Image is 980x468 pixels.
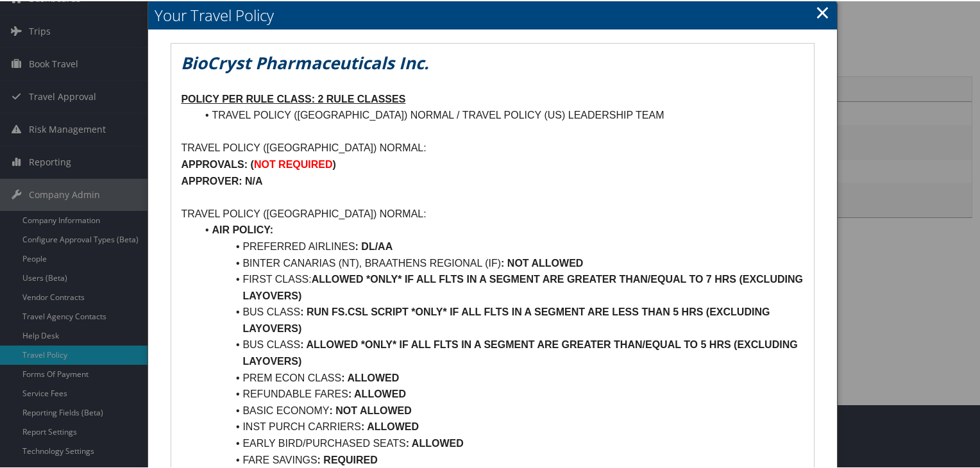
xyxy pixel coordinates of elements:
strong: : ALLOWED *ONLY* IF ALL FLTS IN A SEGMENT ARE GREATER THAN/EQUAL TO 5 HRS (EXCLUDING LAYOVERS) [242,338,800,365]
li: BASIC ECONOMY [196,401,804,418]
li: TRAVEL POLICY ([GEOGRAPHIC_DATA]) NORMAL / TRAVEL POLICY (US) LEADERSHIP TEAM [196,106,804,122]
u: POLICY PER RULE CLASS: 2 RULE CLASSES [181,92,405,103]
li: PREM ECON CLASS [196,369,804,385]
li: REFUNDABLE FARES [196,385,804,401]
strong: APPROVALS: ( [181,158,253,169]
p: TRAVEL POLICY ([GEOGRAPHIC_DATA]) NORMAL: [181,138,804,155]
p: TRAVEL POLICY ([GEOGRAPHIC_DATA]) NORMAL: [181,205,804,221]
strong: APPROVER: N/A [181,174,262,185]
li: FARE SAVINGS [196,451,804,467]
li: PREFERRED AIRLINES [196,237,804,254]
em: BioCryst Pharmaceuticals Inc. [181,50,428,73]
strong: : ALLOWED [361,420,419,431]
strong: AIR POLICY: [212,223,273,234]
strong: ) [333,158,336,169]
li: BUS CLASS [196,303,804,335]
strong: : REQUIRED [317,453,378,464]
li: BUS CLASS [196,335,804,368]
li: BINTER CANARIAS (NT), BRAATHENS REGIONAL (IF) [196,254,804,271]
strong: ALLOWED *ONLY* IF ALL FLTS IN A SEGMENT ARE GREATER THAN/EQUAL TO 7 HRS (EXCLUDING LAYOVERS) [242,272,806,300]
strong: NOT REQUIRED [254,158,333,169]
strong: : ALLOWED [341,371,399,382]
strong: : RUN FS.CSL SCRIPT *ONLY* IF ALL FLTS IN A SEGMENT ARE LESS THAN 5 HRS (EXCLUDING LAYOVERS) [242,305,772,333]
strong: : NOT ALLOWED [501,256,583,267]
strong: : ALLOWED [406,437,464,447]
strong: : DL/AA [355,240,393,251]
li: INST PURCH CARRIERS [196,417,804,434]
li: EARLY BIRD/PURCHASED SEATS [196,434,804,451]
strong: : NOT ALLOWED [330,404,412,415]
strong: : ALLOWED [348,387,406,398]
li: FIRST CLASS: [196,270,804,303]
